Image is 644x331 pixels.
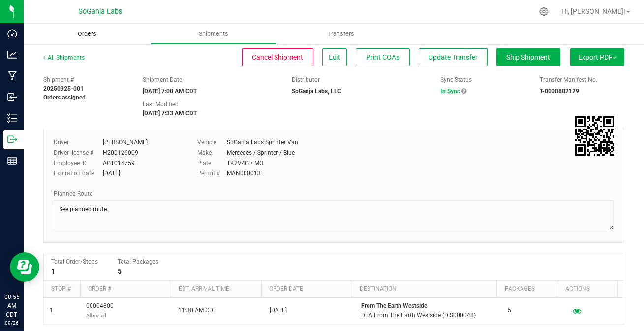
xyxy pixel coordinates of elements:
[292,75,320,84] label: Distributor
[10,252,39,282] iframe: Resource center
[322,48,347,66] button: Edit
[43,85,84,92] strong: 20250925-001
[197,159,227,167] label: Plate
[352,281,497,298] th: Destination
[151,24,277,44] a: Shipments
[118,258,158,265] span: Total Packages
[227,169,261,178] div: MAN000013
[540,88,579,95] strong: T-0000802129
[242,48,313,66] button: Cancel Shipment
[54,148,103,157] label: Driver license #
[43,75,128,84] span: Shipment #
[7,156,17,165] inline-svg: Reports
[54,169,103,178] label: Expiration date
[496,281,557,298] th: Packages
[277,24,404,44] a: Transfers
[197,148,227,157] label: Make
[103,169,120,178] div: [DATE]
[429,53,478,61] span: Update Transfer
[197,138,227,147] label: Vehicle
[64,30,110,38] span: Orders
[227,159,263,167] div: TK2V4G / MO
[80,281,171,298] th: Order #
[143,75,182,84] label: Shipment Date
[261,281,352,298] th: Order date
[7,50,17,60] inline-svg: Analytics
[508,306,511,315] span: 5
[143,88,197,95] strong: [DATE] 7:00 AM CDT
[43,54,85,61] a: All Shipments
[51,258,98,265] span: Total Order/Stops
[24,24,151,44] a: Orders
[356,48,410,66] button: Print COAs
[419,48,488,66] button: Update Transfer
[575,116,614,156] img: Scan me!
[252,53,304,61] span: Cancel Shipment
[54,138,103,147] label: Driver
[54,159,103,167] label: Employee ID
[86,311,114,320] p: Allocated
[44,281,80,298] th: Stop #
[361,301,496,311] p: From The Earth Westside
[50,306,53,315] span: 1
[538,7,550,16] div: Manage settings
[185,30,242,38] span: Shipments
[86,301,114,320] span: 00004800
[103,148,138,157] div: H200126009
[440,88,460,95] span: In Sync
[557,281,617,298] th: Actions
[118,267,122,275] strong: 5
[575,116,614,156] qrcode: 20250925-001
[227,148,295,157] div: Mercedes / Sprinter / Blue
[54,190,92,197] span: Planned Route
[570,48,624,66] button: Export PDF
[314,30,368,38] span: Transfers
[79,7,123,16] span: SoGanja Labs
[440,75,472,84] label: Sync Status
[143,110,197,117] strong: [DATE] 7:33 AM CDT
[366,53,399,61] span: Print COAs
[361,311,496,320] p: DBA From The Earth Westside (DIS000048)
[7,29,17,38] inline-svg: Dashboard
[103,138,148,147] div: [PERSON_NAME]
[7,71,17,81] inline-svg: Manufacturing
[51,267,55,275] strong: 1
[507,53,551,61] span: Ship Shipment
[103,159,135,167] div: AGT014759
[540,75,597,84] label: Transfer Manifest No.
[171,281,261,298] th: Est. arrival time
[7,134,17,144] inline-svg: Outbound
[4,319,19,327] p: 09/26
[197,169,227,178] label: Permit #
[496,48,560,66] button: Ship Shipment
[143,100,179,109] label: Last Modified
[292,88,341,95] strong: SoGanja Labs, LLC
[270,306,287,315] span: [DATE]
[4,293,19,319] p: 08:55 AM CDT
[329,53,340,61] span: Edit
[578,53,616,61] span: Export PDF
[7,113,17,123] inline-svg: Inventory
[43,94,86,101] strong: Orders assigned
[178,306,216,315] span: 11:30 AM CDT
[561,7,625,15] span: Hi, [PERSON_NAME]!
[7,92,17,102] inline-svg: Inbound
[227,138,298,147] div: SoGanja Labs Sprinter Van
